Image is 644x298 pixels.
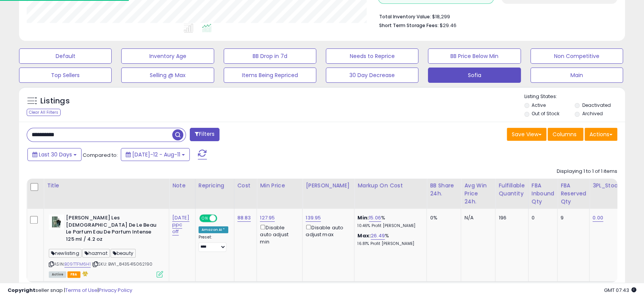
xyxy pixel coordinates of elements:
button: Sofia [428,68,521,83]
div: Markup on Cost [357,182,423,190]
button: Top Sellers [19,68,112,83]
a: 139.95 [306,214,321,222]
span: FBA [67,271,80,278]
label: Active [532,102,546,108]
div: 3PL_Stock [593,182,622,190]
div: Disable auto adjust max [306,223,348,238]
span: ON [200,215,210,222]
span: newlisting [49,249,82,258]
button: Non Competitive [530,48,623,64]
b: Max: [357,232,371,239]
div: 196 [498,214,522,221]
div: [PERSON_NAME] [306,182,351,190]
b: Min: [357,214,369,221]
span: beauty [111,249,136,258]
a: 88.83 [237,214,251,222]
div: Amazon AI * [199,226,228,233]
button: Needs to Reprice [326,48,418,64]
button: Selling @ Max [121,68,214,83]
div: seller snap | | [8,287,132,294]
span: hazmat [82,249,110,258]
div: Cost [237,182,254,190]
button: Last 30 Days [27,148,82,161]
label: Deactivated [582,102,611,108]
h5: Listings [40,96,70,106]
a: B09TTFM6H1 [64,261,91,267]
div: BB Share 24h. [430,182,458,198]
img: 41SEb2EVEFL._SL40_.jpg [49,214,64,230]
p: 10.46% Profit [PERSON_NAME] [357,223,421,229]
button: BB Drop in 7d [224,48,316,64]
div: FBA Reserved Qty [561,182,586,206]
a: [DATE] ppc off [172,214,189,235]
b: Total Inventory Value: [379,13,431,20]
button: Save View [507,128,546,141]
div: N/A [464,214,489,221]
a: Terms of Use [65,287,98,294]
span: [DATE]-12 - Aug-11 [132,151,180,158]
span: 2025-09-11 07:43 GMT [604,287,636,294]
b: Short Term Storage Fees: [379,22,439,29]
span: $29.46 [440,22,457,29]
span: OFF [216,215,228,222]
button: Columns [548,128,583,141]
span: All listings currently available for purchase on Amazon [49,271,66,278]
button: [DATE]-12 - Aug-11 [121,148,190,161]
a: Privacy Policy [99,287,132,294]
b: [PERSON_NAME] Les [DEMOGRAPHIC_DATA] De Le Beau Le Parfum Eau De Parfum Intense 125 ml / 4.2 oz [66,214,159,245]
div: Repricing [199,182,231,190]
div: Preset: [199,235,228,252]
div: % [357,232,421,246]
button: Items Being Repriced [224,68,316,83]
th: CSV column name: cust_attr_3_3PL_Stock [590,179,626,209]
a: 15.06 [369,214,381,222]
div: ASIN: [49,214,163,277]
div: Note [172,182,192,190]
a: 26.49 [371,232,385,240]
button: Inventory Age [121,48,214,64]
div: 0% [430,214,455,221]
i: hazardous material [80,271,88,276]
div: Avg Win Price 24h. [464,182,492,206]
a: 0.00 [593,214,603,222]
button: Main [530,68,623,83]
button: Filters [190,128,219,141]
span: | SKU: BW1_8435415062190 [92,261,152,267]
span: Compared to: [83,151,118,159]
span: Columns [553,130,577,138]
p: Listing States: [524,93,625,100]
div: % [357,214,421,229]
p: 16.81% Profit [PERSON_NAME] [357,241,421,246]
label: Out of Stock [532,110,559,117]
div: FBA inbound Qty [532,182,554,206]
div: 0 [532,214,552,221]
button: Actions [585,128,617,141]
div: Clear All Filters [27,109,61,116]
label: Archived [582,110,603,117]
li: $18,299 [379,11,612,21]
button: Default [19,48,112,64]
th: The percentage added to the cost of goods (COGS) that forms the calculator for Min & Max prices. [354,179,427,209]
a: 127.95 [260,214,275,222]
button: BB Price Below Min [428,48,521,64]
div: Fulfillable Quantity [498,182,525,198]
div: Min Price [260,182,299,190]
strong: Copyright [8,287,35,294]
div: Title [47,182,166,190]
div: Disable auto adjust min [260,223,296,245]
button: 30 Day Decrease [326,68,418,83]
span: Last 30 Days [39,151,72,158]
div: 9 [561,214,583,221]
div: Displaying 1 to 1 of 1 items [557,168,617,175]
